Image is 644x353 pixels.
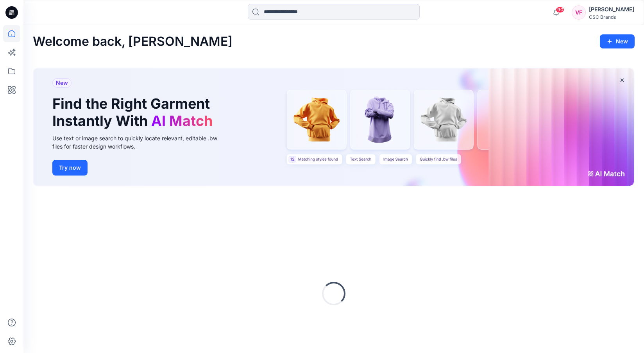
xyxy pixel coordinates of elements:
button: Try now [52,160,88,176]
span: AI Match [151,112,213,129]
div: [PERSON_NAME] [589,5,634,14]
button: New [600,34,635,48]
h2: Welcome back, [PERSON_NAME] [33,34,233,49]
h1: Find the Right Garment Instantly With [52,95,216,129]
span: 90 [556,7,564,13]
span: New [56,78,68,88]
div: Use text or image search to quickly locate relevant, editable .bw files for faster design workflows. [52,134,228,151]
div: CSC Brands [589,14,634,20]
div: VF [572,5,586,20]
